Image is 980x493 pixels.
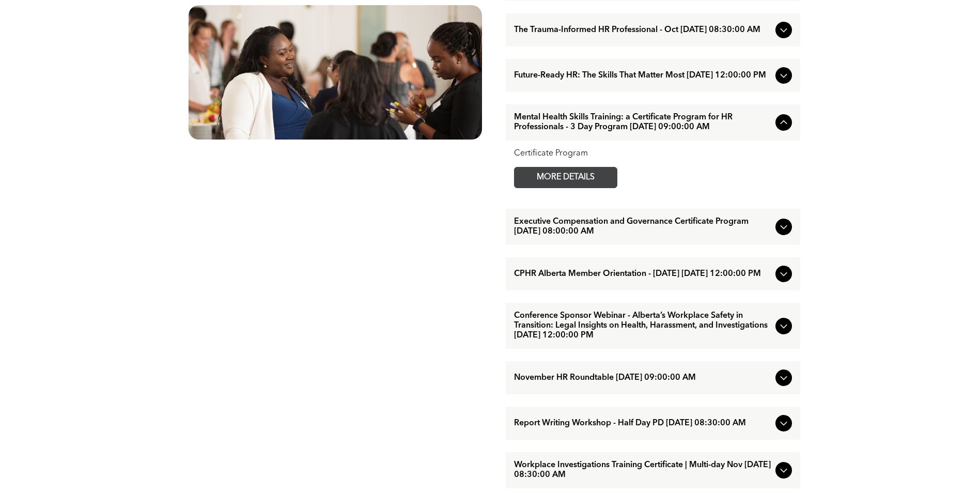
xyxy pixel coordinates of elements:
[514,419,771,428] span: Report Writing Workshop - Half Day PD [DATE] 08:30:00 AM
[514,460,771,480] span: Workplace Investigations Training Certificate | Multi-day Nov [DATE] 08:30:00 AM
[514,311,771,341] span: Conference Sponsor Webinar - Alberta’s Workplace Safety in Transition: Legal Insights on Health, ...
[514,373,771,383] span: November HR Roundtable [DATE] 09:00:00 AM
[514,113,771,132] span: Mental Health Skills Training: a Certificate Program for HR Professionals - 3 Day Program [DATE] ...
[514,269,771,279] span: CPHR Alberta Member Orientation - [DATE] [DATE] 12:00:00 PM
[514,167,617,188] a: MORE DETAILS
[514,71,771,81] span: Future-Ready HR: The Skills That Matter Most [DATE] 12:00:00 PM
[514,149,792,159] div: Certificate Program
[514,217,771,237] span: Executive Compensation and Governance Certificate Program [DATE] 08:00:00 AM
[514,25,771,35] span: The Trauma-Informed HR Professional - Oct [DATE] 08:30:00 AM
[525,167,606,188] span: MORE DETAILS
